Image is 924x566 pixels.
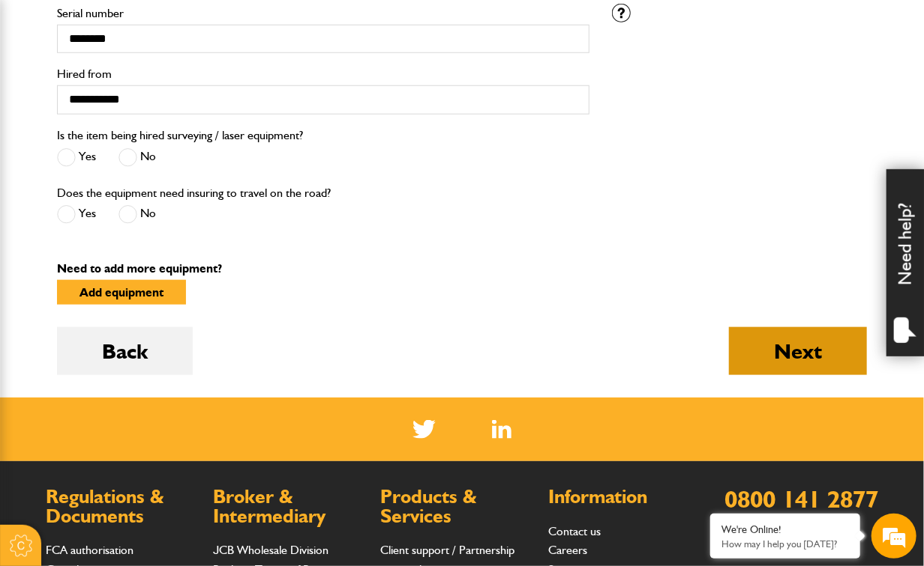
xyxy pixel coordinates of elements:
[204,461,272,481] em: Start Chat
[78,84,252,103] div: Chat with us now
[57,327,193,375] button: Back
[548,543,587,557] a: Careers
[729,327,867,375] button: Next
[19,139,274,171] input: Enter your last name
[57,148,96,167] label: Yes
[57,68,589,80] label: Hired from
[57,205,96,224] label: Yes
[381,487,533,526] h2: Products & Services
[25,83,63,104] img: d_20077148190_company_1631870298795_20077148190
[721,523,849,536] div: We're Online!
[46,487,198,526] h2: Regulations & Documents
[118,148,156,167] label: No
[724,484,878,514] a: 0800 141 2877
[548,487,700,507] h2: Information
[57,280,186,305] button: Add equipment
[118,205,156,224] label: No
[19,227,274,260] input: Enter your phone number
[46,543,133,557] a: FCA authorisation
[213,543,328,557] a: JCB Wholesale Division
[492,420,512,439] a: LinkedIn
[492,420,512,439] img: Linked In
[412,420,436,439] img: Twitter
[57,130,303,141] label: Is the item being hired surveying / laser equipment?
[886,169,924,356] div: Need help?
[213,487,365,526] h2: Broker & Intermediary
[19,183,274,216] input: Enter your email address
[57,263,867,275] p: Need to add more equipment?
[19,271,274,449] textarea: Type your message and hit 'Enter'
[57,7,589,19] label: Serial number
[57,187,331,199] label: Does the equipment need insuring to travel on the road?
[548,524,601,538] a: Contact us
[246,7,282,43] div: Minimize live chat window
[721,538,849,550] p: How may I help you today?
